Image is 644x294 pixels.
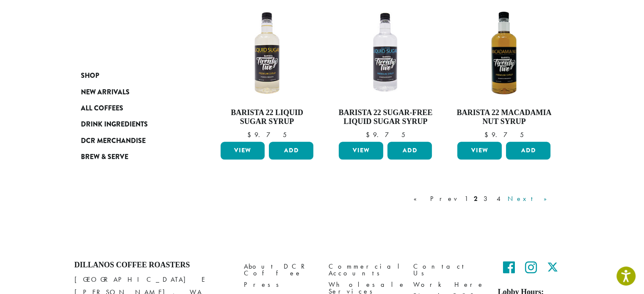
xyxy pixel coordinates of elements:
[81,100,182,116] a: All Coffees
[75,261,231,270] h4: Dillanos Coffee Roasters
[218,4,316,138] a: Barista 22 Liquid Sugar Syrup $9.75
[506,142,550,159] button: Add
[412,194,460,204] a: « Prev
[81,71,99,81] span: Shop
[506,194,555,204] a: Next »
[81,119,148,130] span: Drink Ingredients
[457,142,502,159] a: View
[482,194,492,204] a: 3
[244,261,316,279] a: About DCR Coffee
[337,108,434,126] h4: Barista 22 Sugar-Free Liquid Sugar Syrup
[495,194,503,204] a: 4
[247,130,287,139] bdi: 9.75
[337,4,434,102] img: SF-LIQUID-SUGAR-300x300.png
[387,142,432,159] button: Add
[81,103,123,114] span: All Coffees
[81,68,182,84] a: Shop
[484,130,524,139] bdi: 9.75
[81,152,128,162] span: Brew & Serve
[455,4,553,102] img: MacadamiaNut-01-300x300.png
[329,261,401,279] a: Commercial Accounts
[484,130,492,139] span: $
[81,87,130,98] span: New Arrivals
[81,136,146,146] span: DCR Merchandise
[218,4,315,102] img: LIQUID-SUGAR-300x300.png
[413,279,485,290] a: Work Here
[81,149,182,165] a: Brew & Serve
[221,142,265,159] a: View
[81,116,182,132] a: Drink Ingredients
[339,142,383,159] a: View
[81,84,182,100] a: New Arrivals
[463,194,470,204] a: 1
[472,194,479,204] a: 2
[413,261,485,279] a: Contact Us
[247,130,254,139] span: $
[366,130,373,139] span: $
[244,279,316,290] a: Press
[455,4,553,138] a: Barista 22 Macadamia Nut Syrup $9.75
[337,4,434,138] a: Barista 22 Sugar-Free Liquid Sugar Syrup $9.75
[269,142,313,159] button: Add
[366,130,405,139] bdi: 9.75
[455,108,553,126] h4: Barista 22 Macadamia Nut Syrup
[218,108,316,126] h4: Barista 22 Liquid Sugar Syrup
[81,133,182,149] a: DCR Merchandise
